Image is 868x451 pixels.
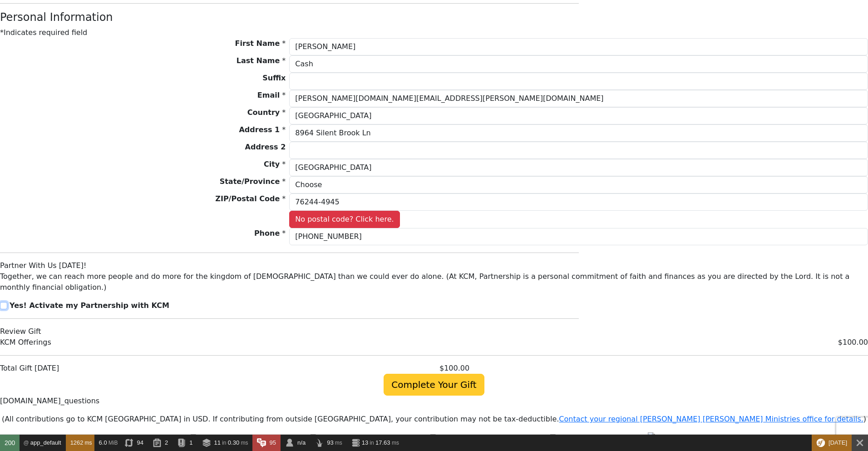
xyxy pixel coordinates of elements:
[23,440,29,446] span: @
[392,440,399,446] span: ms
[165,439,168,446] span: 2
[10,301,169,310] strong: Yes! Activate my Partnership with KCM
[173,435,197,451] a: 1
[235,39,280,48] strong: First Name
[237,56,280,65] strong: Last Name
[311,434,318,441] img: text-to-give.svg
[245,143,286,151] strong: Address 2
[70,439,84,446] span: 1262
[257,91,280,99] strong: Email
[30,439,61,446] span: app_default
[214,439,221,446] span: 11
[384,374,484,396] span: Complete Your Gift
[99,439,107,446] span: 6.0
[262,74,286,82] strong: Suffix
[812,435,852,451] a: [DATE]
[222,440,226,446] span: in
[270,439,276,446] span: 95
[254,229,280,238] strong: Phone
[370,440,374,446] span: in
[327,439,333,446] span: 93
[829,439,847,446] span: [DATE]
[197,435,253,451] a: 11 in 0.30 ms
[559,415,863,423] a: Contact your regional [PERSON_NAME] [PERSON_NAME] Ministries office for details.
[191,434,198,441] img: give-by-stock.svg
[247,108,280,117] strong: Country
[220,177,280,186] strong: State/Province
[289,211,399,228] span: No postal code? Click here.
[215,194,280,203] strong: ZIP/Postal Code
[241,440,248,446] span: ms
[85,440,92,446] span: ms
[137,439,143,446] span: 94
[375,439,390,446] span: 17.63
[94,435,120,451] a: 6.0 MiB
[648,432,700,443] img: other-region
[812,435,852,451] div: This Symfony version will only receive security fixes.
[347,435,404,451] a: 13 in 17.63 ms
[108,440,118,446] span: MiB
[335,440,342,446] span: ms
[297,439,306,446] span: n/a
[252,435,281,451] a: 95
[228,439,239,446] span: 0.30
[430,434,438,441] img: envelope.svg
[66,435,94,451] a: 1262 ms
[362,439,368,446] span: 13
[550,434,557,441] img: mobile.svg
[281,435,310,451] a: n/a
[189,439,192,446] span: 1
[239,125,280,134] strong: Address 1
[148,435,173,451] a: 2
[264,160,280,169] strong: City
[310,435,347,451] a: 93 ms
